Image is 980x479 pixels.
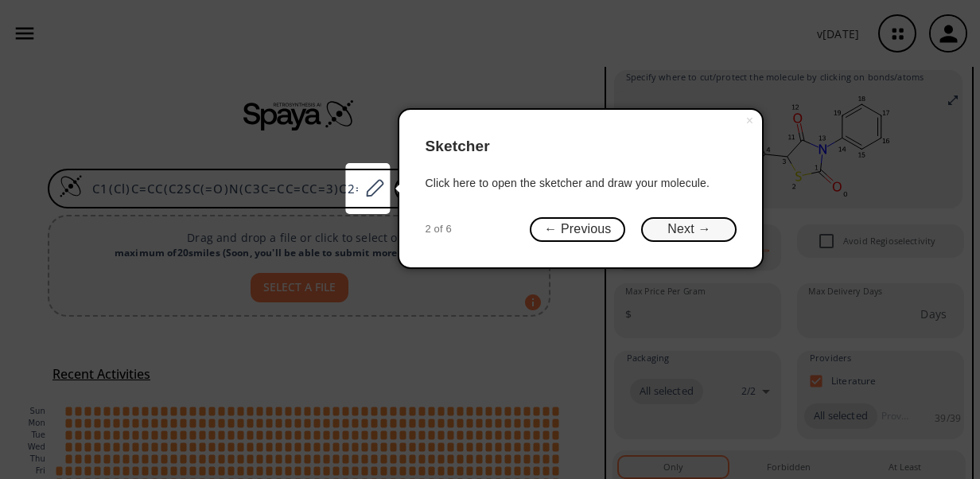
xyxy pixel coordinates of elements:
[530,217,625,242] button: ← Previous
[641,217,737,242] button: Next →
[425,175,737,192] div: Click here to open the sketcher and draw your molecule.
[737,110,762,132] button: Close
[425,221,451,237] span: 2 of 6
[425,123,737,171] header: Sketcher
